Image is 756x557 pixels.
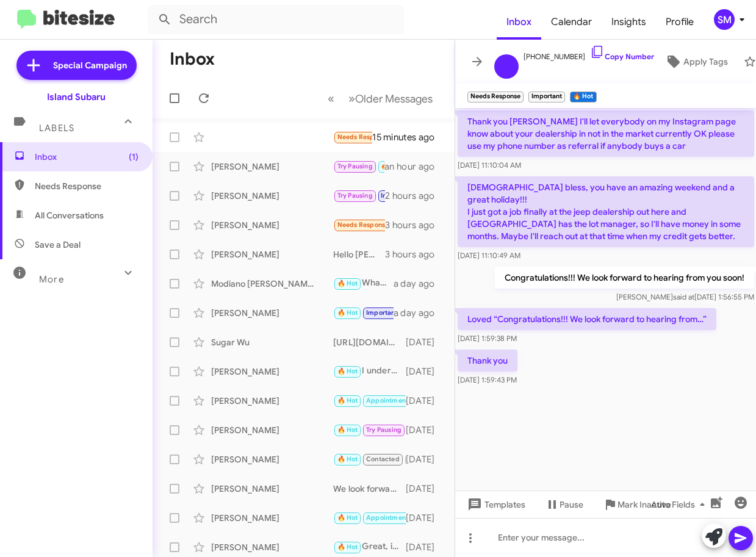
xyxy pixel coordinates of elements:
span: [DATE] 1:59:38 PM [458,334,517,343]
span: Needs Response [337,133,389,141]
div: [PERSON_NAME] [211,219,333,231]
div: [DATE] [406,395,445,407]
div: [PERSON_NAME] [211,248,333,261]
button: Templates [455,494,535,516]
span: Important [366,309,398,317]
button: Apply Tags [654,51,738,73]
span: 🔥 Hot [337,455,358,463]
a: Insights [602,4,656,40]
div: Congratulations! [333,511,406,525]
div: [DATE] [406,365,445,378]
span: » [348,91,355,106]
a: Special Campaign [16,51,137,80]
span: 🔥 Hot [381,162,401,170]
h1: Inbox [170,49,215,69]
span: All Conversations [35,209,104,221]
small: Important [528,92,565,102]
div: Okay I look forward to hearing from you! Have a great weekend. [333,423,406,437]
input: Search [148,5,404,34]
div: We look forward to hearing from you! [333,483,406,495]
div: [PERSON_NAME] [211,365,333,378]
div: a day ago [394,278,445,290]
span: Appointment Set [366,397,420,404]
div: Great, if anything changes please feel free to reach out! [333,540,406,554]
div: What day works best? [333,276,394,290]
span: 🔥 Hot [337,426,358,434]
div: Thanks [PERSON_NAME] [333,306,394,320]
span: Auto Fields [651,494,710,516]
button: Pause [535,494,593,516]
a: Calendar [541,4,602,40]
div: Sugar Wu [211,336,333,348]
span: Save a Deal [35,239,81,251]
span: 🔥 Hot [337,279,358,287]
div: [PERSON_NAME] [211,512,333,524]
a: Profile [656,4,704,40]
div: Island Subaru [47,91,106,103]
div: Modiano [PERSON_NAME] [211,278,333,290]
span: Older Messages [355,92,433,106]
span: Labels [39,123,74,134]
div: [PERSON_NAME] [211,541,333,553]
div: [URL][DOMAIN_NAME] [333,336,406,348]
div: Hi [PERSON_NAME] it's [PERSON_NAME] at [GEOGRAPHIC_DATA]. Our Early Bird [DATE] Special is live! ... [333,393,406,408]
span: More [39,274,64,285]
div: Hi [PERSON_NAME] it's [PERSON_NAME] at [GEOGRAPHIC_DATA]. Our Early Bird [DATE] Special is live! ... [333,452,406,466]
div: [DATE] [406,453,445,465]
div: 2 hours ago [385,190,444,202]
nav: Page navigation example [321,86,440,111]
div: Hello [PERSON_NAME]! Congratulations on your new vehicle! What did you end up purchasing? [333,248,385,261]
span: [PERSON_NAME] [DATE] 1:56:55 PM [616,292,754,301]
div: [DATE] [406,336,445,348]
span: [DATE] 1:59:43 PM [458,375,517,384]
div: [PERSON_NAME] [211,160,333,173]
small: Needs Response [467,92,524,102]
p: [DEMOGRAPHIC_DATA] bless, you have an amazing weekend and a great holiday!!! I just got a job fin... [458,176,754,247]
div: SM [714,9,735,30]
span: Needs Response [35,180,139,192]
div: an hour ago [384,160,444,173]
div: a day ago [394,307,445,319]
div: $32,300 OTD [333,218,385,232]
div: [PERSON_NAME] [211,395,333,407]
span: Appointment Set [366,514,420,522]
p: Congratulations!!! We look forward to hearing from you soon! [494,267,754,289]
div: [DATE] [406,541,445,553]
div: [PERSON_NAME] [211,307,333,319]
span: 🔥 Hot [337,397,358,404]
span: Try Pausing [366,426,401,434]
small: 🔥 Hot [570,92,596,102]
span: « [328,91,334,106]
div: [PERSON_NAME] [211,483,333,495]
span: 🔥 Hot [337,514,358,522]
p: Thank you [PERSON_NAME] I'll let everybody on my Instagram page know about your dealership in not... [458,110,754,157]
span: (1) [129,151,139,163]
span: Mark Inactive [617,494,671,516]
button: Next [341,86,440,111]
button: SM [704,9,743,30]
button: Previous [320,86,342,111]
span: [PHONE_NUMBER] [524,45,654,63]
div: [PERSON_NAME] [211,424,333,436]
span: said at [672,292,694,301]
a: Inbox [497,4,541,40]
span: [DATE] 11:10:49 AM [458,251,520,260]
div: 3 hours ago [385,248,444,261]
span: Inbox [35,151,139,163]
button: Mark Inactive [593,494,681,516]
p: Loved “Congratulations!!! We look forward to hearing from…” [458,308,716,330]
div: Did you get the chance to schedule an appointment for [DATE] [PERSON_NAME]? [333,189,385,203]
div: Perfect! We will see you then [PERSON_NAME]. [333,159,384,173]
div: [DATE] [406,512,445,524]
div: [DATE] [406,483,445,495]
span: 🔥 Hot [337,367,358,375]
span: Pause [560,494,583,516]
div: 15 minutes ago [372,131,444,143]
span: Important [381,192,412,199]
span: Apply Tags [683,51,728,73]
span: [DATE] 11:10:04 AM [458,160,521,170]
span: Try Pausing [337,192,373,199]
div: [DATE] [406,424,445,436]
